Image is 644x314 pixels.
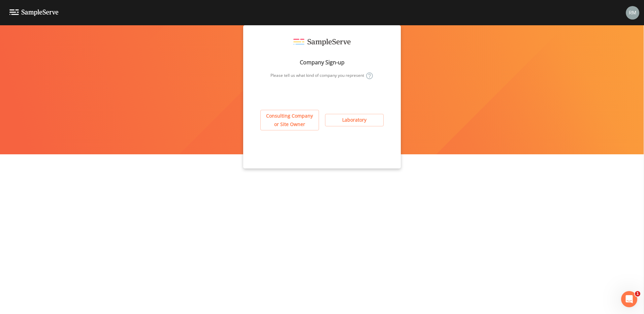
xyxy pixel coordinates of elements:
[626,6,639,20] img: d250ce290b420ac1ac75bd936f5c1b60
[270,72,374,80] h3: Please tell us what kind of company you represent
[635,291,640,296] span: 1
[621,291,637,307] iframe: Intercom live chat
[293,39,351,46] img: sample serve logo
[260,110,319,130] button: Consulting Companyor Site Owner
[9,9,59,16] img: logo
[325,114,384,126] button: Laboratory
[300,60,345,65] h2: Company Sign-up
